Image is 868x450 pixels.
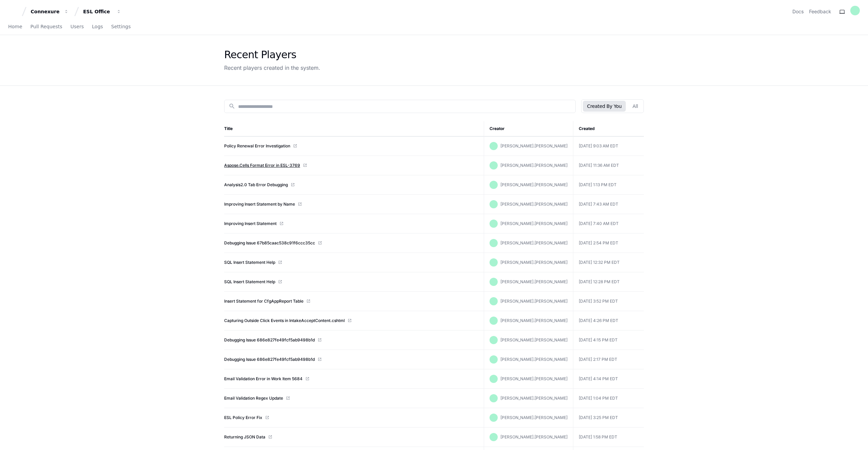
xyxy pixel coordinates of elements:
span: [PERSON_NAME].[PERSON_NAME] [500,143,568,148]
span: Logs [92,25,103,29]
td: [DATE] 2:17 PM EDT [573,350,644,369]
a: Aspose.Cells Format Error in ESL-3769 [224,163,300,168]
span: Pull Requests [30,25,62,29]
a: Pull Requests [30,19,62,35]
a: Email Validation Error in Work Item 5684 [224,376,303,382]
div: ESL Office [83,8,112,15]
a: ESL Policy Error Fix [224,415,262,420]
span: [PERSON_NAME].[PERSON_NAME] [500,163,568,168]
button: Connexure [28,5,72,18]
span: [PERSON_NAME].[PERSON_NAME] [500,182,568,187]
span: [PERSON_NAME].[PERSON_NAME] [500,279,568,284]
td: [DATE] 7:43 AM EDT [573,195,644,214]
mat-icon: search [229,103,235,110]
td: [DATE] 4:15 PM EDT [573,331,644,350]
a: Policy Renewal Error Investigation [224,143,290,149]
div: Recent Players [224,49,320,61]
td: [DATE] 9:03 AM EDT [573,136,644,156]
td: [DATE] 3:52 PM EDT [573,292,644,311]
a: Logs [92,19,103,35]
span: [PERSON_NAME].[PERSON_NAME] [500,299,568,304]
span: Users [71,25,84,29]
a: Debugging Issue 67b85caac538c91f6ccc35cc [224,240,315,246]
a: Home [8,19,22,35]
td: [DATE] 3:25 PM EDT [573,408,644,428]
a: Capturing Outside Click Events in IntakeAcceptContent.cshtml [224,318,345,323]
span: [PERSON_NAME].[PERSON_NAME] [500,260,568,265]
span: Home [8,25,22,29]
div: Connexure [31,8,60,15]
td: [DATE] 4:26 PM EDT [573,311,644,331]
span: [PERSON_NAME].[PERSON_NAME] [500,221,568,226]
td: [DATE] 4:14 PM EDT [573,369,644,389]
th: Creator [484,121,573,136]
a: Improving Insert Statement [224,221,277,226]
a: Returning JSON Data [224,434,265,440]
div: Recent players created in the system. [224,64,320,72]
a: Debugging Issue 686e827fe49fcf5ab9498b1d [224,337,315,343]
span: [PERSON_NAME].[PERSON_NAME] [500,240,568,245]
a: Users [71,19,84,35]
th: Created [573,121,644,136]
a: Email Validation Regex Update [224,396,283,401]
span: [PERSON_NAME].[PERSON_NAME] [500,357,568,362]
a: Analysis2.0 Tab Error Debugging [224,182,288,188]
span: [PERSON_NAME].[PERSON_NAME] [500,396,568,401]
span: Settings [111,25,130,29]
a: Settings [111,19,130,35]
td: [DATE] 12:28 PM EDT [573,272,644,292]
th: Title [224,121,484,136]
button: Feedback [809,8,831,15]
button: All [629,101,642,112]
button: Created By You [583,101,625,112]
span: [PERSON_NAME].[PERSON_NAME] [500,337,568,342]
span: [PERSON_NAME].[PERSON_NAME] [500,202,568,207]
td: [DATE] 1:58 PM EDT [573,428,644,447]
a: Insert Statement for CfgAppReport Table [224,299,304,304]
a: SQL Insert Statement Help [224,260,275,265]
td: [DATE] 2:54 PM EDT [573,234,644,253]
a: SQL Insert Statement Help [224,279,275,285]
span: [PERSON_NAME].[PERSON_NAME] [500,415,568,420]
td: [DATE] 12:32 PM EDT [573,253,644,272]
td: [DATE] 11:36 AM EDT [573,156,644,175]
span: [PERSON_NAME].[PERSON_NAME] [500,376,568,381]
a: Docs [792,8,804,15]
td: [DATE] 1:04 PM EDT [573,389,644,408]
a: Improving Insert Statement by Name [224,202,295,207]
td: [DATE] 1:13 PM EDT [573,175,644,195]
td: [DATE] 7:40 AM EDT [573,214,644,234]
a: Debugging Issue 686e827fe49fcf5ab9498b1d [224,357,315,362]
span: [PERSON_NAME].[PERSON_NAME] [500,434,568,439]
button: ESL Office [80,5,124,18]
span: [PERSON_NAME].[PERSON_NAME] [500,318,568,323]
